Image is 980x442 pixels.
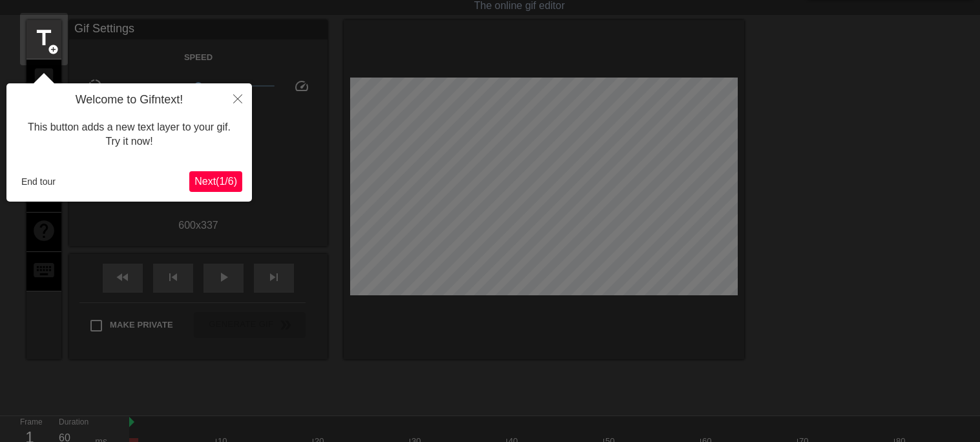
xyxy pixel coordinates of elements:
[189,171,242,192] button: Next
[194,176,237,187] span: Next ( 1 / 6 )
[16,172,61,191] button: End tour
[16,93,242,107] h4: Welcome to Gifntext!
[16,107,242,162] div: This button adds a new text layer to your gif. Try it now!
[224,83,252,113] button: Close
